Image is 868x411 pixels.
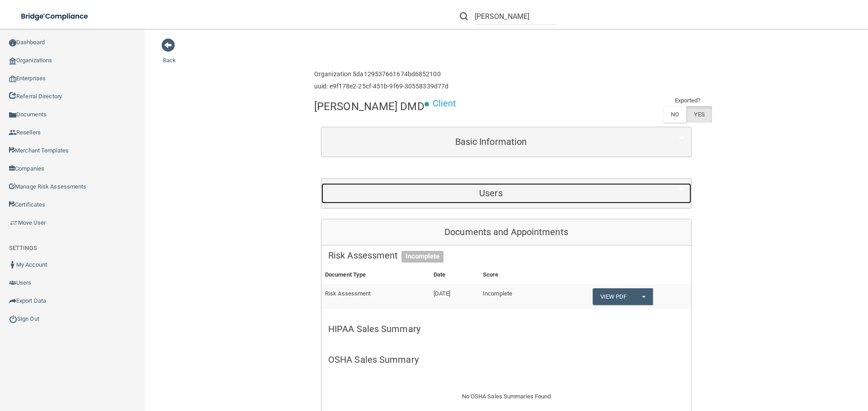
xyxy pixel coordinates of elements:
h4: [PERSON_NAME] DMD [314,101,425,112]
img: bridge_compliance_login_screen.278c3ca4.svg [14,7,97,26]
img: icon-users.e205127d.png [9,279,16,286]
img: briefcase.64adab9b.png [9,218,18,227]
label: NO [663,106,686,123]
img: icon-documents.8dae5593.png [9,111,16,119]
a: Back [163,46,176,64]
img: enterprise.0d942306.png [9,76,16,82]
h6: Organization 5da129537661674bd6852100 [314,71,448,78]
h5: HIPAA Sales Summary [328,324,684,334]
a: Basic Information [328,132,684,152]
div: Documents and Appointments [321,219,691,245]
img: ic_dashboard_dark.d01f4a41.png [9,39,16,46]
th: Document Type [321,266,430,284]
td: Risk Assessment [321,284,430,309]
img: ic_reseller.de258add.png [9,129,16,136]
h5: Risk Assessment [328,250,684,260]
th: Date [430,266,479,284]
a: View PDF [593,288,634,305]
td: Incomplete [479,284,554,309]
label: YES [686,106,712,123]
img: ic_power_dark.7ecde6b1.png [9,315,17,323]
img: organization-icon.f8decf85.png [9,57,16,65]
h6: uuid: e9f178e2-25cf-451b-9f69-30558339d77d [314,83,448,90]
span: Incomplete [401,251,443,263]
h5: Basic Information [328,137,654,147]
td: [DATE] [430,284,479,309]
a: Users [328,183,684,203]
h5: Users [328,188,654,198]
td: Exported? [663,95,712,106]
th: Score [479,266,554,284]
label: SETTINGS [9,243,37,254]
img: ic_user_dark.df1a06c3.png [9,261,16,268]
h5: OSHA Sales Summary [328,355,684,365]
img: icon-export.b9366987.png [9,297,16,305]
p: Client [433,95,457,112]
input: Search [475,8,557,25]
img: ic-search.3b580494.png [460,12,468,20]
